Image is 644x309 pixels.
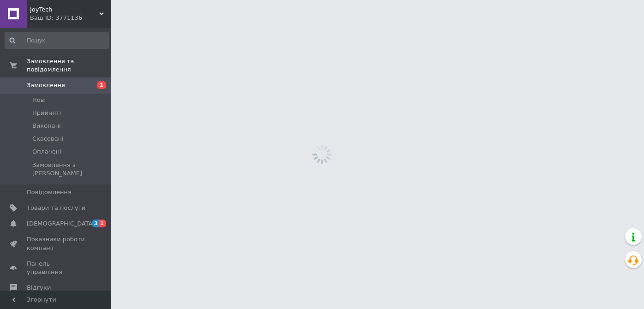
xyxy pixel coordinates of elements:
[27,284,51,292] span: Відгуки
[27,57,111,74] span: Замовлення та повідомлення
[27,188,72,196] span: Повідомлення
[32,148,61,156] span: Оплачені
[32,161,108,178] span: Замовлення з [PERSON_NAME]
[32,109,61,117] span: Прийняті
[32,96,46,104] span: Нові
[30,6,99,14] span: JoyTech
[27,204,85,212] span: Товари та послуги
[32,122,61,130] span: Виконані
[99,220,106,227] span: 1
[27,220,95,228] span: [DEMOGRAPHIC_DATA]
[92,220,99,227] span: 3
[30,14,111,22] div: Ваш ID: 3771136
[27,235,85,252] span: Показники роботи компанії
[27,260,85,276] span: Панель управління
[97,81,106,89] span: 1
[27,81,65,89] span: Замовлення
[5,32,109,49] input: Пошук
[32,135,64,143] span: Скасовані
